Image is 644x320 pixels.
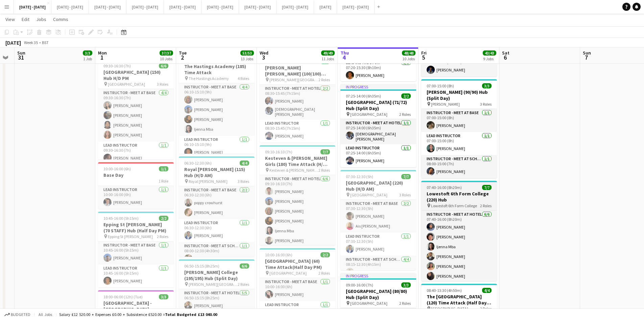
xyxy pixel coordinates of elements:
h3: [GEOGRAPHIC_DATA] (150) Hub H/D PM [98,69,174,81]
h3: Royal [PERSON_NAME] (115) Hub (H/D AM) [179,166,255,178]
app-card-role: Instructor - Meet at School1/108:00-15:00 (7h)[PERSON_NAME] [421,155,497,178]
span: Edit [22,16,29,22]
h3: Kesteven & [PERSON_NAME] Girls (180) Time Attack (H/D PM) [260,155,335,167]
div: In progress07:25-14:00 (6h35m)2/2[GEOGRAPHIC_DATA] (71/72) Hub (Split Day) [GEOGRAPHIC_DATA]2 Rol... [340,84,416,167]
span: [GEOGRAPHIC_DATA] [108,82,145,87]
app-card-role: Instructor - Meet at Hotel2/208:30-15:45 (7h15m)[PERSON_NAME][DEMOGRAPHIC_DATA][PERSON_NAME] [260,85,335,120]
span: [GEOGRAPHIC_DATA] [350,301,387,306]
app-card-role: Instructor - Meet at School1/108:00-12:30 (4h30m)[PERSON_NAME] [179,242,255,265]
span: 4 Roles [238,76,249,81]
span: All jobs [37,312,53,317]
span: Comms [53,16,68,22]
span: 1 [97,54,107,61]
span: 2 Roles [399,112,411,117]
h3: [PERSON_NAME] (90/90) Hub (Split Day) [421,89,497,101]
span: [PERSON_NAME][GEOGRAPHIC_DATA] [269,77,318,82]
span: 2 Roles [399,301,411,306]
a: View [3,15,18,24]
app-card-role: Lead Instructor1/107:25-14:00 (6h35m)[PERSON_NAME] [340,144,416,167]
span: 37/37 [160,50,173,56]
span: 49/49 [321,50,335,56]
h3: The [GEOGRAPHIC_DATA] (120) Time Attack (Half Day AM) [421,294,497,306]
app-job-card: 08:30-15:45 (7h15m)3/3[PERSON_NAME] [PERSON_NAME] (100/100) Hub (Split Day) [PERSON_NAME][GEOGRAP... [260,55,335,143]
app-card-role: Instructor - Meet at Base4/409:30-16:30 (7h)[PERSON_NAME][PERSON_NAME][PERSON_NAME][PERSON_NAME] [98,89,174,142]
button: Budgeted [3,311,31,318]
app-job-card: 07:40-16:00 (8h20m)7/7Lowestoft 6th Form College (220) Hub Lowestoft 6th Form College2 RolesInstr... [421,181,497,281]
span: [GEOGRAPHIC_DATA] [431,306,468,311]
div: [DATE] [5,39,21,46]
span: 08:40-13:30 (4h50m) [427,288,462,293]
app-card-role: Instructor - Meet at Hotel6/607:40-16:00 (8h20m)[PERSON_NAME][PERSON_NAME]Ijenna Mba[PERSON_NAME]... [421,211,497,283]
span: 4/4 [482,288,492,293]
app-card-role: Instructor - Meet at Base2/207:30-12:30 (5h)[PERSON_NAME]Ais [PERSON_NAME] [340,200,416,233]
h3: [PERSON_NAME] [PERSON_NAME] (100/100) Hub (Split Day) [260,65,335,77]
h3: Epping St [PERSON_NAME] (70 STAFF) Hub (Half Day PM) [98,221,174,234]
app-card-role: Instructor - Meet at School4/408:15-12:30 (4h15m)[PERSON_NAME] [340,256,416,308]
span: 6/6 [240,263,249,269]
span: 10:00-16:00 (6h) [103,166,131,171]
span: 3 [259,54,268,61]
span: Budgeted [11,312,30,317]
app-card-role: Instructor - Meet at Base1/110:00-16:00 (6h)[PERSON_NAME] [260,278,335,301]
div: 10 Jobs [160,56,173,61]
span: 2 Roles [157,234,168,239]
span: Sun [583,50,591,56]
span: Epping St [PERSON_NAME] [108,234,153,239]
span: 4 [339,54,349,61]
h3: [GEOGRAPHIC_DATA] (80/80) Hub (Split Day) [340,288,416,300]
span: 2/2 [401,93,411,99]
span: 5 [420,54,427,61]
span: View [5,16,15,22]
app-card-role: Lead Instructor1/107:00-15:00 (8h)[PERSON_NAME] [421,132,497,155]
button: [DATE] - [DATE] [239,0,277,14]
app-card-role: Lead Instructor1/107:30-12:30 (5h)[PERSON_NAME] [340,233,416,256]
app-card-role: Instructor - Meet at Base2/206:30-12:30 (6h)poppy crowhurst[PERSON_NAME] [179,186,255,219]
a: Jobs [33,15,49,24]
app-job-card: 07:00-15:00 (8h)3/3[PERSON_NAME] (90/90) Hub (Split Day) [PERSON_NAME]3 RolesInstructor - Meet at... [421,79,497,178]
span: 4/4 [240,161,249,166]
span: 3/3 [159,294,168,299]
div: 1 Job [83,56,92,61]
span: 48/48 [402,50,415,56]
span: 18:00-06:00 (12h) (Tue) [103,294,143,299]
app-card-role: Lead Instructor1/108:30-15:45 (7h15m)[PERSON_NAME] [260,120,335,143]
span: 1 Role [159,178,168,184]
h3: Base Day [98,172,174,178]
span: 2 Roles [318,77,330,82]
h3: [PERSON_NAME] College (195/195) Hub (Split Day) [179,269,255,281]
div: 06:10-15:10 (9h)7/7The Hastings Academy (185) Time Attack The Hastings Academy4 RolesInstructor -... [179,54,255,154]
span: Fri [421,50,427,56]
app-card-role: Instructor - Meet at School1/108:00-15:30 (7h30m)[PERSON_NAME] [421,54,497,77]
app-job-card: 07:30-12:30 (5h)7/7[GEOGRAPHIC_DATA] (220) Hub (H/D AM) [GEOGRAPHIC_DATA]3 RolesInstructor - Meet... [340,170,416,270]
a: Comms [50,15,71,24]
span: 7/7 [320,149,330,154]
span: Tue [179,50,187,56]
span: Mon [98,50,107,56]
span: 09:00-16:00 (7h) [346,282,373,287]
span: 3 Roles [157,82,168,87]
span: 3/3 [83,50,92,56]
span: The Hastings Academy [189,76,229,81]
button: [DATE] - [DATE] [201,0,239,14]
app-job-card: 10:00-16:00 (6h)1/1Base Day1 RoleLead Instructor1/110:00-16:00 (6h)[PERSON_NAME] [98,162,174,209]
span: 07:25-14:00 (6h35m) [346,93,381,99]
span: [GEOGRAPHIC_DATA] [350,192,387,197]
button: [DATE] - [DATE] [277,0,314,14]
div: 13 Jobs [241,56,254,61]
a: Edit [19,15,32,24]
app-card-role: Lead Instructor1/110:00-16:00 (6h)[PERSON_NAME] [98,186,174,209]
span: 06:30-12:30 (6h) [184,161,212,166]
app-job-card: 09:30-16:30 (7h)6/6[GEOGRAPHIC_DATA] (150) Hub H/D PM [GEOGRAPHIC_DATA]3 RolesInstructor - Meet a... [98,59,174,159]
span: Jobs [36,16,46,22]
app-card-role: Instructor - Meet at Hotel6/609:10-16:10 (7h)[PERSON_NAME][PERSON_NAME][PERSON_NAME][PERSON_NAME]... [260,175,335,247]
app-card-role: Lead Instructor1/106:10-15:10 (9h)[PERSON_NAME] [179,136,255,159]
span: 3/3 [482,83,492,88]
span: [PERSON_NAME] [431,102,460,107]
div: BST [42,40,49,45]
span: 1/1 [159,166,168,171]
span: 10:00-16:00 (6h) [265,252,292,257]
